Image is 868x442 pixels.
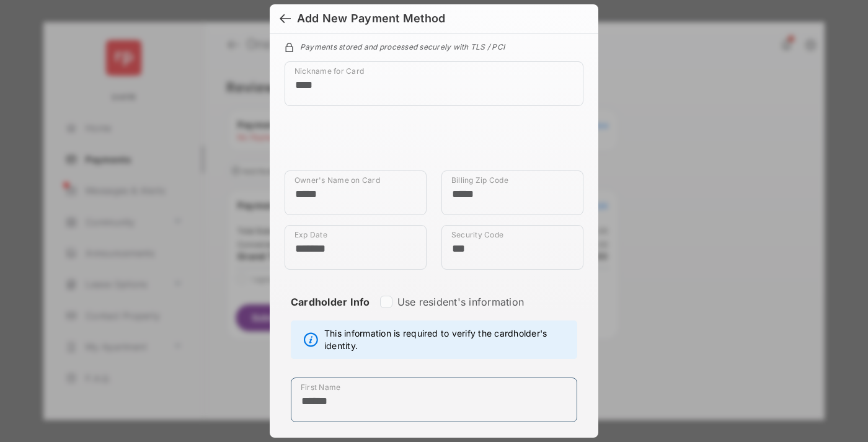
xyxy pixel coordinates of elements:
strong: Cardholder Info [291,296,370,330]
div: Payments stored and processed securely with TLS / PCI [285,40,583,51]
span: This information is required to verify the cardholder's identity. [324,327,570,352]
iframe: Credit card field [285,116,583,170]
label: Use resident's information [397,296,524,308]
div: Add New Payment Method [297,12,445,25]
